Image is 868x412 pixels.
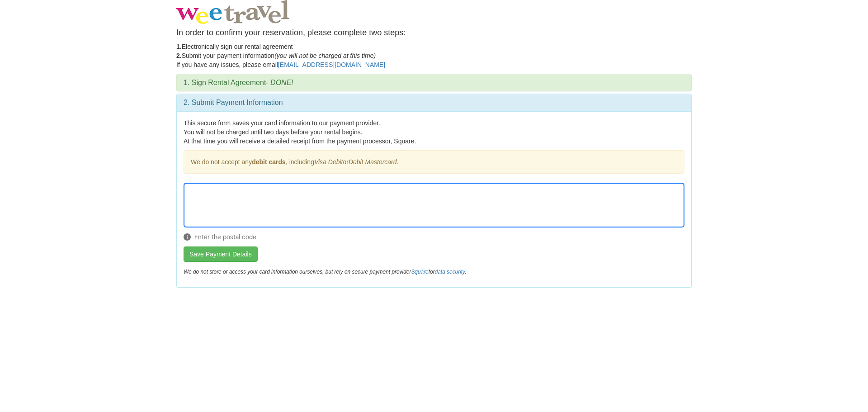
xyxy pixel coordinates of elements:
[411,269,428,275] a: Square
[176,43,182,50] strong: 1.
[266,79,293,86] em: - DONE!
[176,28,692,38] h4: In order to confirm your reservation, please complete two steps:
[274,52,376,59] em: (you will not be charged at this time)
[184,79,684,87] h3: 1. Sign Rental Agreement
[184,118,684,146] p: This secure form saves your card information to our payment provider. You will not be charged unt...
[184,99,684,107] h3: 2. Submit Payment Information
[314,158,343,166] em: Visa Debit
[184,183,684,227] iframe: Secure Credit Card Form
[184,150,684,174] div: We do not accept any , including or .
[252,158,286,166] strong: debit cards
[184,269,466,275] em: We do not store or access your card information ourselves, but rely on secure payment provider for .
[176,52,182,59] strong: 2.
[176,42,692,69] p: Electronically sign our rental agreement Submit your payment information If you have any issues, ...
[184,246,258,262] button: Save Payment Details
[184,232,684,242] span: Enter the postal code
[349,158,397,166] em: Debit Mastercard
[278,61,385,68] a: [EMAIL_ADDRESS][DOMAIN_NAME]
[435,269,465,275] a: data security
